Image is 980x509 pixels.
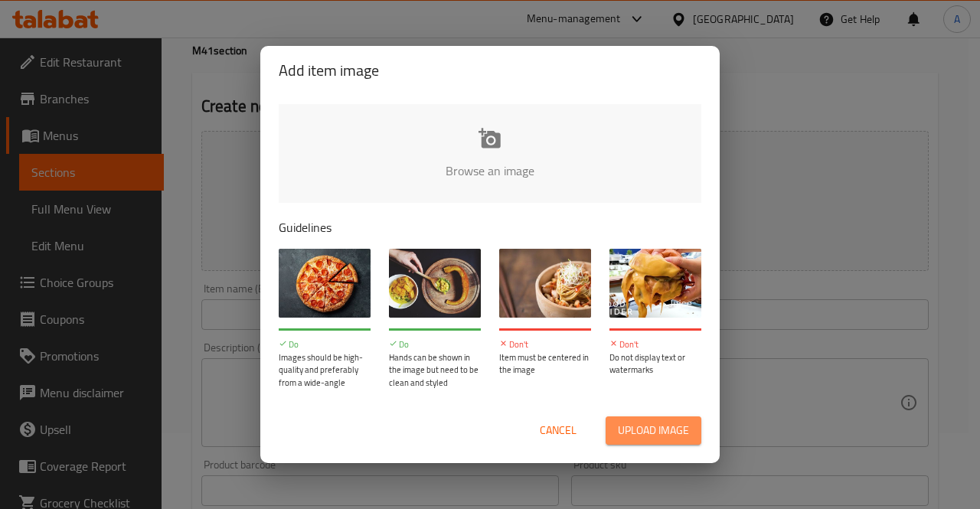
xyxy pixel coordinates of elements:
img: guide-img-3@3x.jpg [499,249,591,318]
span: Cancel [540,421,577,440]
p: Item must be centered in the image [499,351,591,377]
img: guide-img-2@3x.jpg [389,249,481,318]
p: Images should be high-quality and preferably from a wide-angle [279,351,371,390]
p: Do not display text or watermarks [609,351,701,377]
p: Don't [609,338,701,351]
button: Upload image [606,416,701,445]
p: Do [389,338,481,351]
span: Upload image [618,421,689,440]
p: Hands can be shown in the image but need to be clean and styled [389,351,481,390]
h2: Add item image [279,58,701,83]
img: guide-img-1@3x.jpg [279,249,371,318]
p: Don't [499,338,591,351]
p: Guidelines [279,218,701,237]
img: guide-img-4@3x.jpg [609,249,701,318]
button: Cancel [534,416,583,445]
p: Do [279,338,371,351]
